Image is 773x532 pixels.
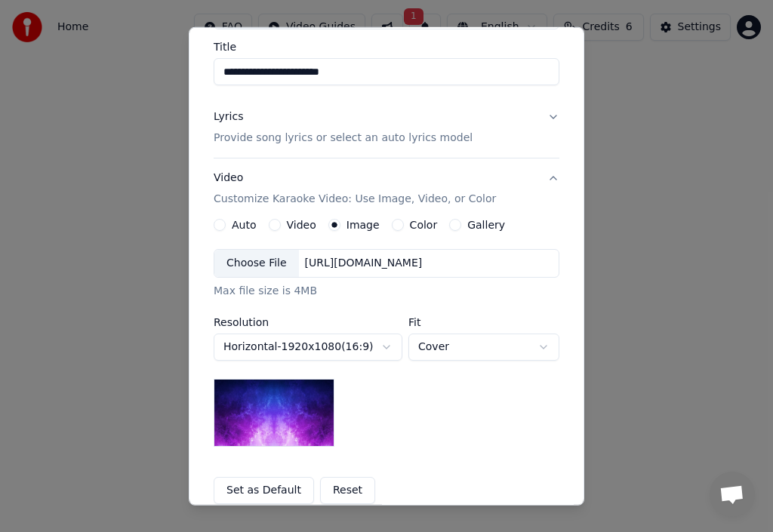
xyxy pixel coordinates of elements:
[320,477,375,504] button: Reset
[214,171,496,207] div: Video
[214,42,559,52] label: Title
[410,220,438,230] label: Color
[467,220,505,230] label: Gallery
[214,131,473,146] p: Provide song lyrics or select an auto lyrics model
[299,256,429,271] div: [URL][DOMAIN_NAME]
[214,284,559,299] div: Max file size is 4MB
[214,97,559,158] button: LyricsProvide song lyrics or select an auto lyrics model
[232,220,257,230] label: Auto
[214,477,314,504] button: Set as Default
[214,219,559,516] div: VideoCustomize Karaoke Video: Use Image, Video, or Color
[214,109,243,125] div: Lyrics
[346,220,380,230] label: Image
[408,317,559,328] label: Fit
[214,158,559,219] button: VideoCustomize Karaoke Video: Use Image, Video, or Color
[214,250,299,277] div: Choose File
[287,220,316,230] label: Video
[214,192,496,207] p: Customize Karaoke Video: Use Image, Video, or Color
[214,317,402,328] label: Resolution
